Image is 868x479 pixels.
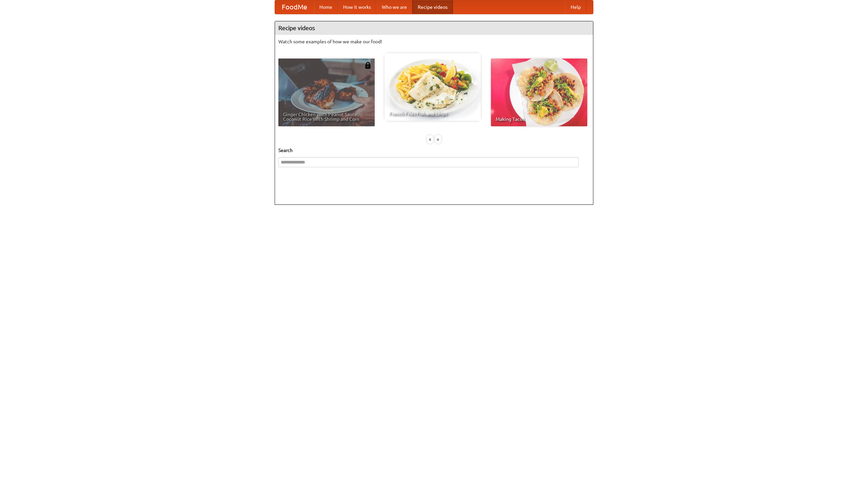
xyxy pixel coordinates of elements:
div: » [435,135,441,144]
span: French Fries Fish and Chips [389,111,476,116]
a: Recipe videos [412,0,453,14]
h5: Search [278,147,590,154]
a: Who we are [376,0,412,14]
a: How it works [338,0,376,14]
img: 483408.png [364,62,371,69]
h4: Recipe videos [275,21,593,35]
a: French Fries Fish and Chips [384,53,481,121]
a: FoodMe [275,0,314,14]
p: Watch some examples of how we make our food! [278,38,590,45]
a: Help [565,0,586,14]
span: Making Tacos [496,117,583,122]
div: « [427,135,433,144]
a: Making Tacos [491,59,587,126]
a: Home [314,0,338,14]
